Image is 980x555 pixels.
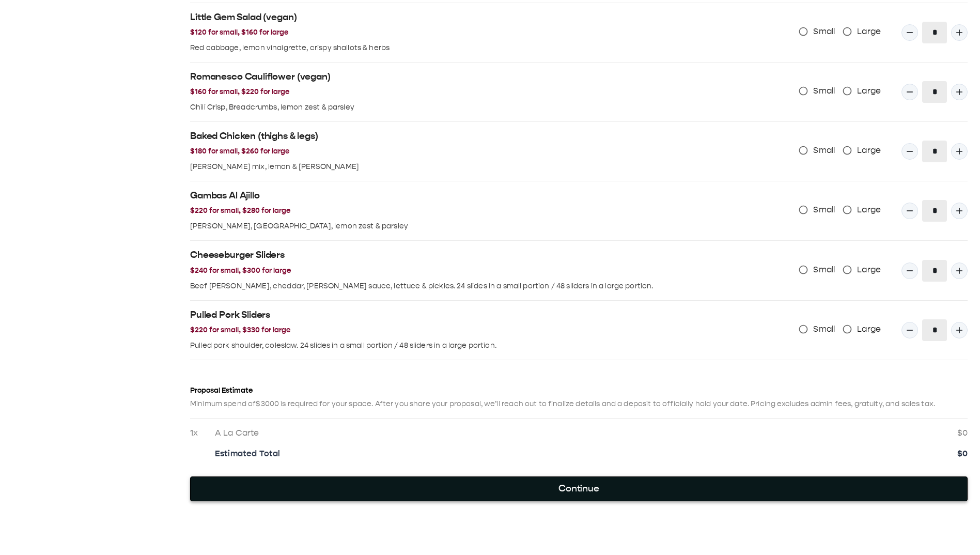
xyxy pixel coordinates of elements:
div: Quantity Input [901,260,968,282]
h3: $220 for small, $280 for large [190,205,706,217]
span: Large [857,25,881,38]
p: A La Carte [215,427,945,439]
h2: Little Gem Salad (vegan) [190,11,706,24]
p: Minimum spend of $3000 is required for your space. After you share your proposal, we’ll reach out... [190,398,968,410]
div: Quantity Input [901,81,968,103]
p: 1x [190,427,203,439]
h2: Gambas Al Ajillo [190,190,706,202]
p: $ 0 [957,427,968,439]
h3: $220 for small, $330 for large [190,325,706,336]
div: Quantity Input [901,22,968,43]
h2: Cheeseburger Sliders [190,249,706,261]
span: Large [857,204,881,216]
span: Small [813,264,835,276]
h3: $240 for small, $300 for large [190,265,706,276]
span: Small [813,323,835,335]
div: Quantity Input [901,319,968,341]
p: [PERSON_NAME] mix, lemon & [PERSON_NAME] [190,161,706,173]
span: Large [857,323,881,335]
h3: $120 for small, $160 for large [190,27,706,38]
span: Large [857,264,881,276]
p: Estimated Total [215,448,945,460]
div: Quantity Input [901,141,968,162]
h3: $160 for small, $220 for large [190,86,706,98]
p: Pulled pork shoulder, coleslaw. 24 slides in a small portion / 48 sliders in a large portion. [190,340,706,351]
span: Small [813,25,835,38]
p: Chili Crisp, Breadcrumbs, lemon zest & parsley [190,102,706,113]
div: Quantity Input [901,200,968,222]
span: Large [857,144,881,157]
h2: Pulled Pork Sliders [190,309,706,321]
span: Small [813,85,835,97]
span: Small [813,144,835,157]
p: Beef [PERSON_NAME], cheddar, [PERSON_NAME] sauce, lettuce & pickles. 24 slides in a small portion... [190,281,706,292]
span: Large [857,85,881,97]
p: Red cabbage, lemon vinaigrette, crispy shallots & herbs [190,42,706,54]
p: [PERSON_NAME], [GEOGRAPHIC_DATA], lemon zest & parsley [190,221,706,232]
span: Small [813,204,835,216]
h2: Romanesco Cauliflower (vegan) [190,71,706,83]
p: $ 0 [957,448,968,460]
button: Continue [190,476,968,501]
h2: Baked Chicken (thighs & legs) [190,130,706,143]
h3: Proposal Estimate [190,385,968,396]
h3: $180 for small, $260 for large [190,146,706,157]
